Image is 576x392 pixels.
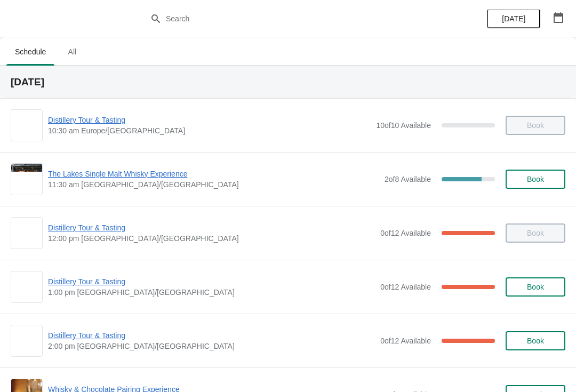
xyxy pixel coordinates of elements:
[506,331,565,350] button: Book
[11,164,42,195] img: The Lakes Single Malt Whisky Experience | | 11:30 am Europe/London
[11,77,565,87] h2: [DATE]
[385,175,431,183] span: 2 of 8 Available
[48,276,375,287] span: Distillery Tour & Tasting
[48,341,375,351] span: 2:00 pm [GEOGRAPHIC_DATA]/[GEOGRAPHIC_DATA]
[11,110,42,141] img: Distillery Tour & Tasting | | 10:30 am Europe/London
[48,125,371,136] span: 10:30 am Europe/[GEOGRAPHIC_DATA]
[527,175,544,183] span: Book
[48,233,375,244] span: 12:00 pm [GEOGRAPHIC_DATA]/[GEOGRAPHIC_DATA]
[11,218,42,249] img: Distillery Tour & Tasting | | 12:00 pm Europe/London
[527,337,544,345] span: Book
[48,330,375,341] span: Distillery Tour & Tasting
[527,283,544,291] span: Book
[380,337,431,345] span: 0 of 12 Available
[487,9,540,28] button: [DATE]
[506,170,565,189] button: Book
[165,9,432,28] input: Search
[59,42,85,61] span: All
[48,115,371,125] span: Distillery Tour & Tasting
[48,179,379,190] span: 11:30 am [GEOGRAPHIC_DATA]/[GEOGRAPHIC_DATA]
[506,277,565,297] button: Book
[380,229,431,237] span: 0 of 12 Available
[380,283,431,291] span: 0 of 12 Available
[502,14,525,23] span: [DATE]
[48,169,379,179] span: The Lakes Single Malt Whisky Experience
[48,222,375,233] span: Distillery Tour & Tasting
[11,325,42,356] img: Distillery Tour & Tasting | | 2:00 pm Europe/London
[376,121,431,130] span: 10 of 10 Available
[48,287,375,298] span: 1:00 pm [GEOGRAPHIC_DATA]/[GEOGRAPHIC_DATA]
[6,42,54,61] span: Schedule
[11,271,42,302] img: Distillery Tour & Tasting | | 1:00 pm Europe/London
